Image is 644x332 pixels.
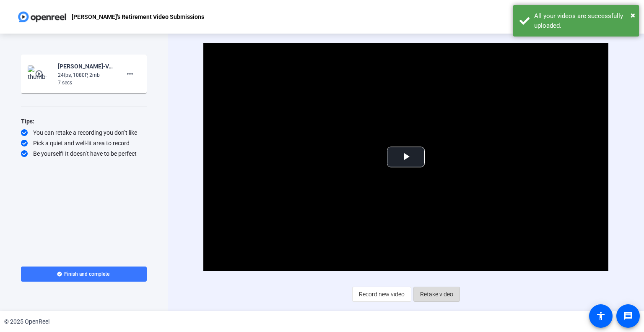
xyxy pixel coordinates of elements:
button: Finish and complete [21,267,147,282]
div: Be yourself! It doesn’t have to be perfect [21,149,147,158]
mat-icon: message [623,311,633,321]
span: × [631,10,635,20]
img: OpenReel logo [17,8,68,25]
div: All your videos are successfully uploaded. [534,11,633,30]
mat-icon: play_circle_outline [35,70,45,78]
button: Play Video [387,146,425,167]
div: [PERSON_NAME]-VA OCC [PERSON_NAME]-s Retirement Video-[PERSON_NAME]-s Retirement Video Submission... [58,61,114,71]
div: Pick a quiet and well-lit area to record [21,139,147,147]
span: Finish and complete [64,271,109,277]
mat-icon: more_horiz [125,69,135,79]
p: [PERSON_NAME]'s Retirement Video Submissions [72,12,204,22]
img: thumb-nail [28,65,52,82]
span: Record new video [359,286,405,302]
button: Record new video [352,287,411,302]
mat-icon: accessibility [596,311,606,321]
button: Close [631,9,635,21]
div: You can retake a recording you don’t like [21,128,147,137]
div: 24fps, 1080P, 2mb [58,71,114,79]
div: Tips: [21,116,147,126]
div: © 2025 OpenReel [4,317,49,326]
span: Retake video [420,286,453,302]
div: Video Player [203,43,608,271]
button: Retake video [413,287,460,302]
div: 7 secs [58,79,114,86]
